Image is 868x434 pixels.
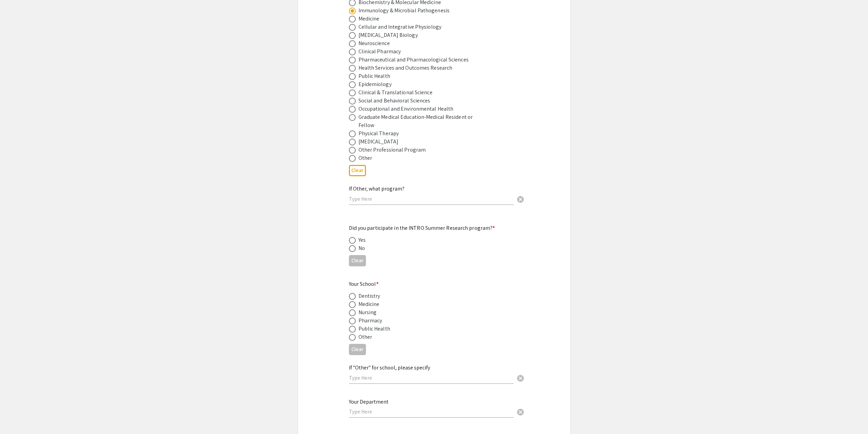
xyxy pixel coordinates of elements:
div: [MEDICAL_DATA] Biology [358,31,418,39]
button: Clear [349,165,366,176]
div: Nursing [358,308,377,317]
div: Public Health [358,72,390,80]
input: Type Here [349,374,514,381]
div: Physical Therapy [358,129,399,138]
div: Other [358,154,372,162]
div: Occupational and Environmental Health [358,105,454,113]
input: Type Here [349,408,514,415]
iframe: Chat [5,403,29,429]
div: Immunology & Microbial Pathogenesis [358,6,450,15]
div: No [358,244,365,252]
button: Clear [514,405,527,419]
div: Public Health [358,325,390,333]
div: Pharmacy [358,317,382,325]
div: Epidemiology [358,80,392,88]
div: Clinical & Translational Science [358,88,432,97]
div: Clinical Pharmacy [358,47,401,56]
div: Pharmaceutical and Pharmacological Sciences [358,56,469,64]
div: Yes [358,236,366,244]
div: Medicine [358,300,380,308]
mat-label: If "Other" for school, please specify [349,364,430,371]
button: Clear [514,371,527,384]
mat-label: Your Department [349,398,388,405]
input: Type Here [349,195,514,202]
div: Cellular and Integrative Physiology [358,23,442,31]
mat-label: Did you participate in the INTRO Summer Research program? [349,224,495,232]
button: Clear [349,344,366,355]
span: cancel [516,408,525,416]
div: Graduate Medical Education-Medical Resident or Fellow [358,113,478,129]
button: Clear [514,192,527,206]
span: cancel [516,374,525,382]
div: Medicine [358,15,380,23]
div: Neuroscience [358,39,390,47]
mat-label: If Other, what program? [349,185,404,192]
div: Social and Behavioral Sciences [358,97,430,105]
button: Clear [349,255,366,266]
div: Other Professional Program [358,146,426,154]
div: Health Services and Outcomes Research [358,64,453,72]
span: cancel [516,195,525,204]
mat-label: Your School [349,280,379,288]
div: Dentistry [358,292,380,300]
div: Other [358,333,372,341]
div: [MEDICAL_DATA] [358,138,398,146]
